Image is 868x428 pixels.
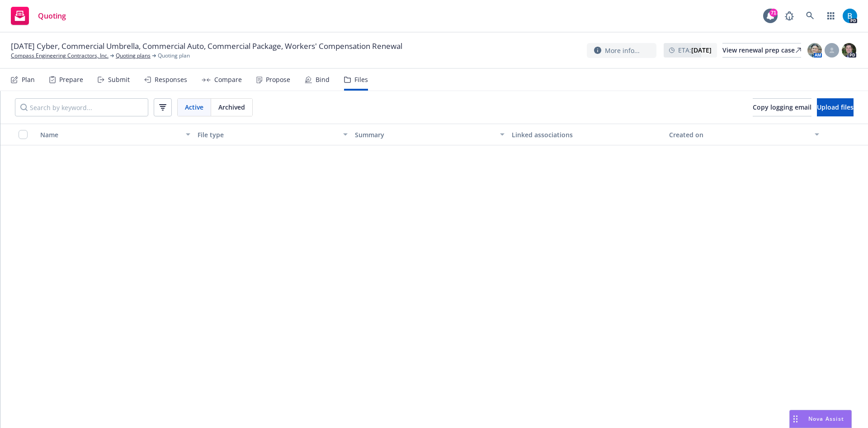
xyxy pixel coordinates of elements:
[11,52,108,60] a: Compass Engineering Contractors, Inc.
[351,124,509,145] button: Summary
[842,43,856,58] img: photo
[817,103,854,111] span: Upload files
[218,102,245,112] span: Archived
[19,130,28,139] input: Select all
[753,103,811,111] span: Copy logging email
[669,130,809,139] div: Created on
[108,76,130,83] div: Submit
[355,130,495,139] div: Summary
[316,76,330,83] div: Bind
[769,9,778,17] div: 71
[214,76,242,83] div: Compare
[512,130,662,139] div: Linked associations
[801,7,819,25] a: Search
[11,41,402,52] span: [DATE] Cyber, Commercial Umbrella, Commercial Auto, Commercial Package, Workers' Compensation Ren...
[38,12,66,19] span: Quoting
[665,124,823,145] button: Created on
[198,130,338,139] div: File type
[7,3,70,29] a: Quoting
[822,7,840,25] a: Switch app
[508,124,665,145] button: Linked associations
[780,7,798,25] a: Report a Bug
[678,45,712,55] span: ETA :
[59,76,83,83] div: Prepare
[789,410,852,428] button: Nova Assist
[753,98,811,116] button: Copy logging email
[605,46,640,55] span: More info...
[22,76,35,83] div: Plan
[843,9,857,23] img: photo
[722,43,801,58] a: View renewal prep case
[790,410,801,428] div: Drag to move
[15,98,148,116] input: Search by keyword...
[155,76,187,83] div: Responses
[691,46,712,54] strong: [DATE]
[808,415,844,423] span: Nova Assist
[116,52,151,60] a: Quoting plans
[817,98,854,116] button: Upload files
[40,130,180,139] div: Name
[587,43,656,58] button: More info...
[266,76,290,83] div: Propose
[37,124,194,145] button: Name
[185,102,203,112] span: Active
[807,43,822,58] img: photo
[158,52,190,60] span: Quoting plan
[354,76,368,83] div: Files
[194,124,351,145] button: File type
[722,43,801,57] div: View renewal prep case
